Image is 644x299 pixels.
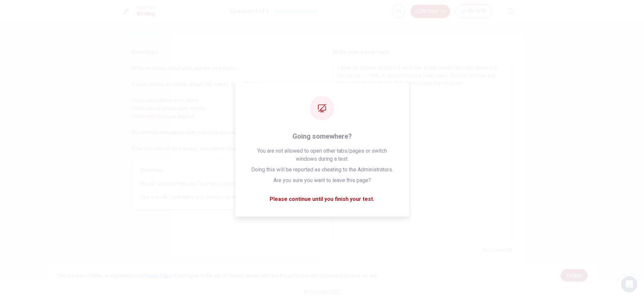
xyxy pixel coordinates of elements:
[411,5,450,18] button: Continue
[137,10,156,18] h1: Writing
[144,273,172,278] a: Privacy Policy
[455,5,492,18] button: 00:15:10
[140,180,286,188] span: Should schools ban junk food and sugary drinks entirely?
[337,64,508,238] textarea: i think no becase some kid don't like to eat health food but some kid like to eat it i think in s...
[48,263,596,288] div: cookieconsent
[56,273,378,278] span: This site uses cookies, as explained in our . If you agree to the use of cookies, please click th...
[230,7,269,15] h1: Question 1 of 1
[507,247,513,253] strong: 41
[131,48,294,56] span: Directions
[621,276,637,292] div: Open Intercom Messenger
[152,129,180,136] strong: 20 minutes
[468,9,486,14] span: 00:15:10
[482,246,513,254] h6: Word count :
[137,5,156,10] span: Level Test
[131,64,294,153] span: Write an essay about your opinion on a topic. A good essay is usually about 150 words. We will ch...
[304,289,340,295] span: © Copyright 2025
[567,273,582,278] span: Accept
[140,193,286,201] span: Use specific examples and reasons to support your response.
[333,48,513,56] h6: Write your essay here
[560,269,588,282] a: dismiss cookie message
[140,166,286,174] span: Question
